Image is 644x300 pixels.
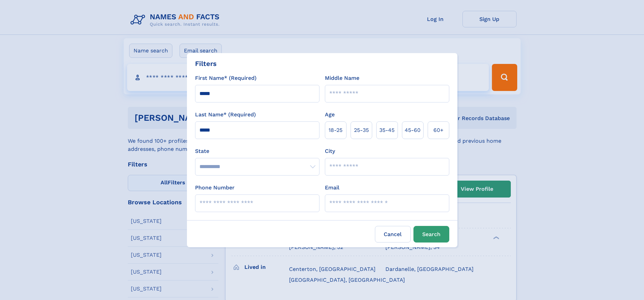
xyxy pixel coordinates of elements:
label: Email [325,184,339,192]
label: Age [325,111,335,119]
div: Filters [195,59,217,69]
span: 25‑35 [354,126,369,134]
button: Search [413,226,449,243]
span: 35‑45 [379,126,395,134]
label: State [195,147,319,155]
label: Phone Number [195,184,235,192]
label: Last Name* (Required) [195,111,256,119]
label: Cancel [375,226,411,243]
span: 60+ [433,126,444,134]
label: First Name* (Required) [195,74,257,82]
span: 45‑60 [405,126,421,134]
span: 18‑25 [329,126,342,134]
label: City [325,147,335,155]
label: Middle Name [325,74,359,82]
